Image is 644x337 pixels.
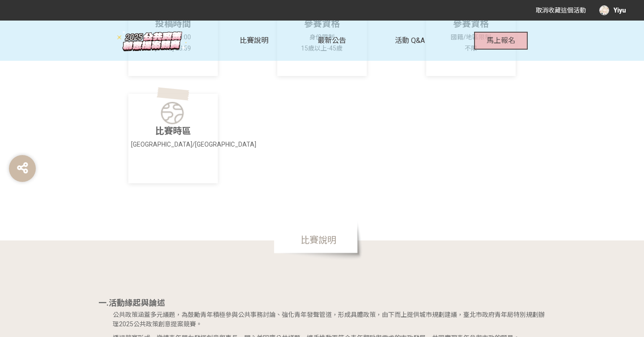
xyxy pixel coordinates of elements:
[113,310,546,329] p: 公共政策涵蓋多元議題，為鼓勵青年積極參與公共事務討論、強化青年發聲管道，形成具體政策，由下而上提供城市規劃建議，臺北市政府青年局特別規劃辦理2025公共政策創意提案競賽。
[536,7,586,14] span: 取消收藏這個活動
[474,32,528,50] button: 馬上報名
[395,36,425,45] span: 活動 Q&A
[131,140,215,149] p: [GEOGRAPHIC_DATA]/[GEOGRAPHIC_DATA]
[240,36,268,45] span: 比賽說明
[161,102,185,124] img: Icon
[274,220,363,260] span: 比賽說明
[131,124,215,138] p: 比賽時區
[98,298,165,308] strong: 一.活動緣起與論述
[240,21,268,61] a: 比賽說明
[116,30,188,52] img: 臺北市政府青年局114年度公共政策創意提案競賽
[487,36,515,45] span: 馬上報名
[395,21,425,61] a: 活動 Q&A
[318,21,346,61] a: 最新公告
[318,36,346,45] span: 最新公告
